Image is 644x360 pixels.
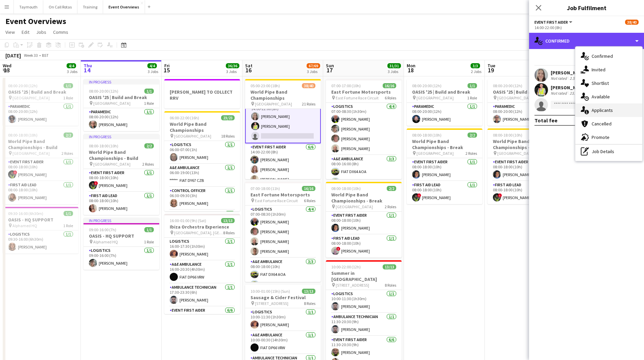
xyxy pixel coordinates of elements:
span: Fri [164,63,170,69]
app-card-role: Logistics1/109:00-16:00 (7h)[PERSON_NAME] [84,247,159,270]
div: 23.82mi [568,91,585,96]
app-card-role: Event First Aider1/108:00-18:00 (10h)[PERSON_NAME] [487,158,563,181]
div: Available [575,90,642,103]
span: 2/2 [387,186,396,191]
app-card-role: A&E Ambulance1/110:00-00:30 (14h30m)FIAT DP66 VRW [245,331,321,354]
span: ! [417,193,421,197]
div: 08:00-20:00 (12h)1/1OASIS '25 | Build and Break [GEOGRAPHIC_DATA]1 RoleParamedic1/108:00-20:00 (1... [487,79,563,126]
button: Training [77,0,103,14]
span: 2 Roles [62,151,73,156]
span: 21 Roles [302,101,315,106]
div: Total fee [534,117,557,124]
span: 16 [244,66,253,74]
span: [GEOGRAPHIC_DATA] [416,151,454,156]
div: Confirmed [575,49,642,63]
span: 3/3 [471,63,480,68]
span: Alphamed HQ [93,239,118,244]
span: 10:00-22:00 (12h) [331,264,361,269]
div: 3 Jobs [148,69,158,74]
div: 07:00-17:00 (10h)16/16East Fortune Motorsports East Fortune Race Circuit6 RolesLogistics4/407:00-... [326,79,402,179]
h3: OASIS '25 | Build and Break [3,89,78,95]
span: Comms [53,29,68,35]
div: [PERSON_NAME] TO COLLECT RRV [164,79,240,109]
span: 13 [2,66,11,74]
span: 8 Roles [304,301,315,306]
app-card-role: A&E Ambulance3/308:00-18:00 (10h)FIAT DX64 AOAFIAT DX65 AAK [245,258,321,301]
span: ! [336,247,340,251]
app-job-card: 05:00-23:00 (18h)38/40World Pipe Band Championships [GEOGRAPHIC_DATA]21 RolesControl Officer1/113... [245,79,321,179]
h3: OASIS '25 | Build and Break [487,89,563,95]
span: 08:00-18:00 (10h) [493,133,522,138]
span: 08:00-18:00 (10h) [89,143,118,148]
div: 2 Jobs [471,69,481,74]
span: 1 Role [63,223,73,228]
h3: OASIS '25 | Build and Break [407,89,482,95]
span: 23/23 [221,115,235,120]
span: 2 Roles [385,204,396,209]
app-job-card: 08:00-20:00 (12h)1/1OASIS '25 | Build and Break [GEOGRAPHIC_DATA]1 RoleParamedic1/108:00-20:00 (1... [407,79,482,126]
span: [STREET_ADDRESS] [336,283,369,288]
app-card-role: First Aid Lead1/108:00-18:00 (10h)![PERSON_NAME] [487,181,563,204]
app-card-role: Control Officer1/106:30-09:30 (3h)[PERSON_NAME] [164,187,240,210]
span: Mon [407,63,415,69]
h3: [PERSON_NAME] TO COLLECT RRV [164,89,240,101]
app-job-card: 09:30-16:00 (6h30m)1/1OASIS - HQ SUPPORT Alphamed HQ1 RoleLogistics1/109:30-16:00 (6h30m)[PERSON_... [3,207,78,254]
div: 2.56mi [568,76,582,81]
div: 14:00-22:00 (8h) [534,25,639,30]
span: [GEOGRAPHIC_DATA], [GEOGRAPHIC_DATA] [174,230,223,235]
span: 6 Roles [304,198,315,203]
span: 07:00-18:00 (11h) [251,186,280,191]
app-card-role: First Aid Lead1/108:00-18:00 (10h)![PERSON_NAME] [407,181,482,204]
span: [GEOGRAPHIC_DATA] [93,101,130,106]
div: 3 Jobs [226,69,239,74]
span: 05:00-23:00 (18h) [251,83,280,88]
span: [GEOGRAPHIC_DATA] [497,95,534,100]
span: 6 Roles [385,95,396,100]
div: In progress [84,79,159,85]
span: East Fortune Race Circuit [255,198,298,203]
span: Event First Aider [534,20,568,25]
app-job-card: In progress08:00-20:00 (12h)1/1OASIS '25 | Build and Break [GEOGRAPHIC_DATA]1 RoleParamedic1/108:... [84,79,159,131]
app-card-role: First Aid Lead1/108:00-18:00 (10h)![PERSON_NAME] [326,235,402,258]
span: [GEOGRAPHIC_DATA] [93,162,130,167]
app-card-role: Logistics1/110:00-11:30 (1h30m)[PERSON_NAME] [245,308,321,331]
span: [GEOGRAPHIC_DATA] [13,151,50,156]
div: [PERSON_NAME] [551,85,587,91]
div: Cancelled [575,117,642,130]
h3: OASIS - HQ SUPPORT [3,217,78,223]
app-card-role: Paramedic1/108:00-20:00 (12h)[PERSON_NAME] [487,103,563,126]
span: 08:00-20:00 (12h) [412,83,442,88]
h3: Sausage & Cider Festival [245,294,321,301]
div: Applicants [575,103,642,117]
app-card-role: Event First Aider1/108:00-18:00 (10h)[PERSON_NAME] [326,212,402,235]
span: View [5,29,15,35]
span: [GEOGRAPHIC_DATA] [174,134,211,139]
h3: World Pipe Band Championships - Build [84,149,159,161]
span: 16/16 [383,83,396,88]
span: 10:00-01:00 (15h) (Sun) [251,289,290,294]
app-job-card: 08:00-18:00 (10h)2/2World Pipe Band Championships - Break [GEOGRAPHIC_DATA]2 RolesEvent First Aid... [326,182,402,258]
div: 08:00-18:00 (10h)2/2World Pipe Band Championships - Break [GEOGRAPHIC_DATA]2 RolesEvent First Aid... [407,128,482,204]
span: East Fortune Race Circuit [336,95,379,100]
div: Not rated [551,76,568,81]
span: 19 [486,66,495,74]
a: Comms [50,28,71,37]
span: Week 33 [22,53,39,58]
div: Job Details [575,145,642,158]
h3: OASIS - HQ SUPPORT [84,233,159,239]
span: [GEOGRAPHIC_DATA] [13,95,50,100]
app-job-card: In progress09:00-16:00 (7h)1/1OASIS - HQ SUPPORT Alphamed HQ1 RoleLogistics1/109:00-16:00 (7h)[PE... [84,218,159,270]
app-card-role: Event First Aider1/108:00-18:00 (10h)[PERSON_NAME] [407,158,482,181]
div: 16:00-01:00 (9h) (Sat)13/13Ibiza Orchestra Experience [GEOGRAPHIC_DATA], [GEOGRAPHIC_DATA]8 Roles... [164,214,240,314]
span: 38/40 [302,83,315,88]
app-job-card: 08:00-18:00 (10h)2/2World Pipe Band Championships - Build [GEOGRAPHIC_DATA]2 RolesEvent First Aid... [3,128,78,204]
div: 08:00-18:00 (10h)2/2World Pipe Band Championships - Break [GEOGRAPHIC_DATA]2 RolesEvent First Aid... [487,128,563,204]
div: 07:00-18:00 (11h)16/16East Fortune Motorsports East Fortune Race Circuit6 RolesLogistics4/407:00-... [245,182,321,282]
div: In progress [84,218,159,223]
span: 13/13 [302,289,315,294]
span: Wed [3,63,11,69]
